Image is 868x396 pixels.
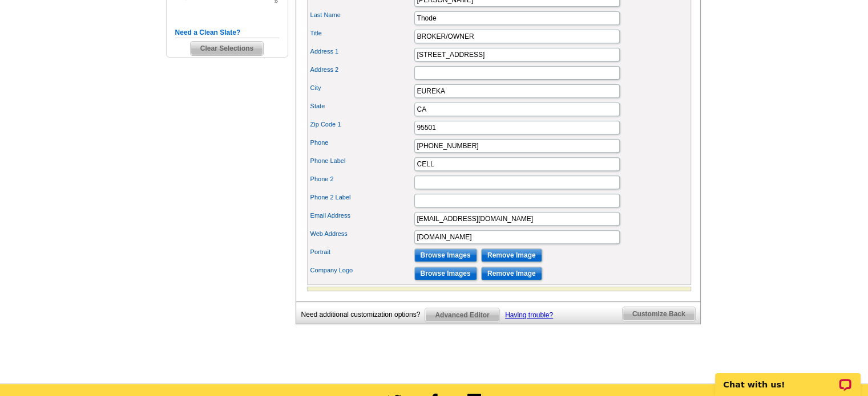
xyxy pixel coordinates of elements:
label: Address 2 [310,65,413,75]
input: Browse Images [414,267,477,280]
input: Remove Image [481,267,542,280]
a: Advanced Editor [425,308,499,322]
label: Last Name [310,10,413,20]
label: Zip Code 1 [310,120,413,129]
div: Need additional customization options? [301,308,425,322]
label: Phone [310,138,413,148]
input: Browse Images [414,248,477,262]
iframe: LiveChat chat widget [708,360,868,396]
label: Phone 2 [310,174,413,184]
label: State [310,101,413,111]
label: Web Address [310,229,413,239]
label: Portrait [310,247,413,257]
label: Title [310,28,413,38]
a: Having trouble? [505,311,553,319]
input: Remove Image [481,248,542,262]
label: Email Address [310,211,413,221]
label: Phone 2 Label [310,193,413,202]
h5: Need a Clean Slate? [175,27,279,38]
label: City [310,83,413,93]
label: Address 1 [310,47,413,56]
span: Clear Selections [191,42,263,55]
label: Phone Label [310,156,413,166]
label: Company Logo [310,266,413,275]
span: Customize Back [623,307,695,321]
span: Advanced Editor [425,308,499,322]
